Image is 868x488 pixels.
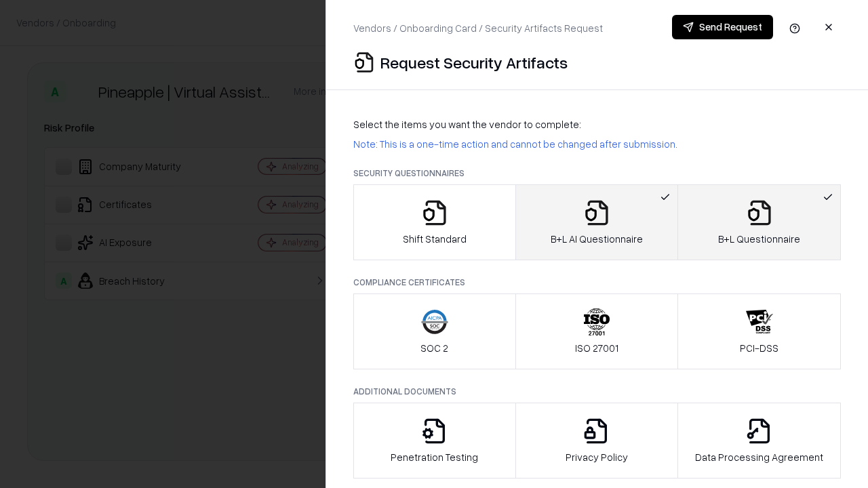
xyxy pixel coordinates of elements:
[353,137,841,151] p: Note: This is a one-time action and cannot be changed after submission.
[353,21,603,35] p: Vendors / Onboarding Card / Security Artifacts Request
[677,184,841,260] button: B+L Questionnaire
[420,341,448,355] p: SOC 2
[515,403,679,479] button: Privacy Policy
[566,450,628,464] p: Privacy Policy
[403,232,467,246] p: Shift Standard
[353,184,516,260] button: Shift Standard
[515,293,679,369] button: ISO 27001
[718,232,800,246] p: B+L Questionnaire
[391,450,478,464] p: Penetration Testing
[353,277,841,288] p: Compliance Certificates
[740,341,778,355] p: PCI-DSS
[353,167,841,179] p: Security Questionnaires
[353,403,516,479] button: Penetration Testing
[551,232,643,246] p: B+L AI Questionnaire
[575,341,618,355] p: ISO 27001
[515,184,679,260] button: B+L AI Questionnaire
[380,52,568,73] p: Request Security Artifacts
[353,117,841,131] p: Select the items you want the vendor to complete:
[695,450,823,464] p: Data Processing Agreement
[677,403,841,479] button: Data Processing Agreement
[677,293,841,369] button: PCI-DSS
[353,386,841,397] p: Additional Documents
[672,15,773,39] button: Send Request
[353,293,516,369] button: SOC 2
